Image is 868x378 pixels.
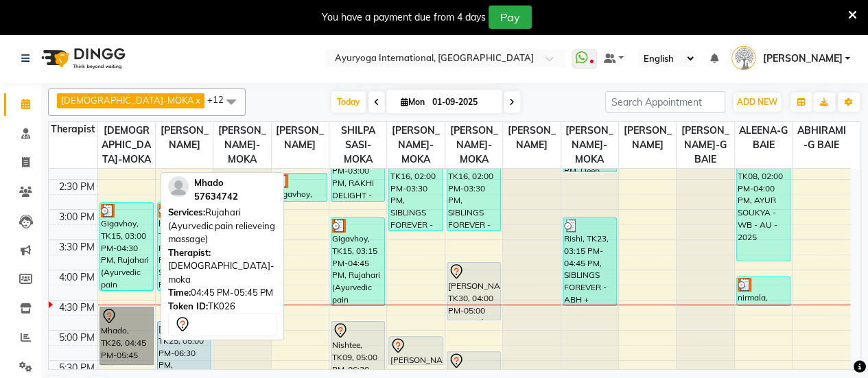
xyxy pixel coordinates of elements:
[397,97,428,107] span: Mon
[677,122,734,168] span: [PERSON_NAME]-G BAIE
[56,300,97,315] div: 4:30 PM
[793,122,850,154] span: ABHIRAMI-G BAIE
[168,300,208,311] span: Token ID:
[56,270,97,285] div: 4:00 PM
[156,122,213,154] span: [PERSON_NAME]
[447,263,500,320] div: [PERSON_NAME], TK30, 04:00 PM-05:00 PM, Rujahari (Ayurvedic pain relieveing massage)
[445,122,502,168] span: [PERSON_NAME]-MOKA
[387,122,444,168] span: [PERSON_NAME]-MOKA
[731,46,755,70] img: Dr ADARSH THAIKKADATH
[56,331,97,345] div: 5:00 PM
[56,361,97,375] div: 5:30 PM
[194,190,238,204] div: 57634742
[49,122,97,137] div: Therapist
[274,174,327,201] div: Gigavhoy, TK15, 02:30 PM-03:00 PM, Consultation with [PERSON_NAME] at [GEOGRAPHIC_DATA]
[168,176,189,197] img: profile
[619,122,676,154] span: [PERSON_NAME]
[168,300,277,314] div: TK026
[737,97,777,107] span: ADD NEW
[168,247,211,258] span: Therapist:
[168,206,205,217] span: Services:
[389,337,442,364] div: [PERSON_NAME], TK27, 05:15 PM-05:45 PM, Siroabhyangam -Head, Shoulder & Back
[447,143,500,231] div: Seethia, TK16, 02:00 PM-03:30 PM, SIBLINGS FOREVER - ABH + [PERSON_NAME]
[561,122,618,168] span: [PERSON_NAME]-MOKA
[331,91,366,113] span: Today
[98,122,155,168] span: [DEMOGRAPHIC_DATA]-MOKA
[737,143,790,261] div: [PERSON_NAME], TK08, 02:00 PM-04:00 PM, AYUR SOUKYA - WB - AU - 2025
[158,203,211,290] div: heerooe, TK02, 03:00 PM-04:30 PM, SIBLINGS FOREVER - ABH + [PERSON_NAME]
[489,5,532,29] button: Pay
[331,218,384,305] div: Gigavhoy, TK15, 03:15 PM-04:45 PM, Rujahari (Ayurvedic pain relieveing massage)
[737,277,790,305] div: nirmala, TK31, 04:15 PM-04:45 PM, [PERSON_NAME]
[213,122,270,168] span: [PERSON_NAME]-MOKA
[329,122,386,168] span: SHILPA SASI-MOKA
[56,240,97,255] div: 3:30 PM
[168,286,277,300] div: 04:45 PM-05:45 PM
[389,143,442,231] div: Seethia, TK16, 02:00 PM-03:30 PM, SIBLINGS FOREVER - ABH + [PERSON_NAME]
[428,92,497,113] input: 2025-09-01
[100,203,153,290] div: Gigavhoy, TK15, 03:00 PM-04:30 PM, Rujahari (Ayurvedic pain relieveing massage)
[168,246,277,287] div: [DEMOGRAPHIC_DATA]-moka
[56,210,97,224] div: 3:00 PM
[35,39,129,78] img: logo
[735,122,792,154] span: ALEENA-G BAIE
[503,122,560,154] span: [PERSON_NAME]
[322,10,486,25] div: You have a payment due from 4 days
[168,206,275,244] span: Rujahari (Ayurvedic pain relieveing massage)
[272,122,329,154] span: [PERSON_NAME]
[168,287,191,298] span: Time:
[56,180,97,194] div: 2:30 PM
[762,51,842,66] span: [PERSON_NAME]
[563,218,616,305] div: Rishi, TK23, 03:15 PM-04:45 PM, SIBLINGS FOREVER - ABH + [PERSON_NAME]
[605,91,725,113] input: Search Appointment
[61,95,194,106] span: [DEMOGRAPHIC_DATA]-MOKA
[734,93,781,112] button: ADD NEW
[194,177,224,188] span: Mhado
[194,95,200,106] a: x
[207,94,234,105] span: +12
